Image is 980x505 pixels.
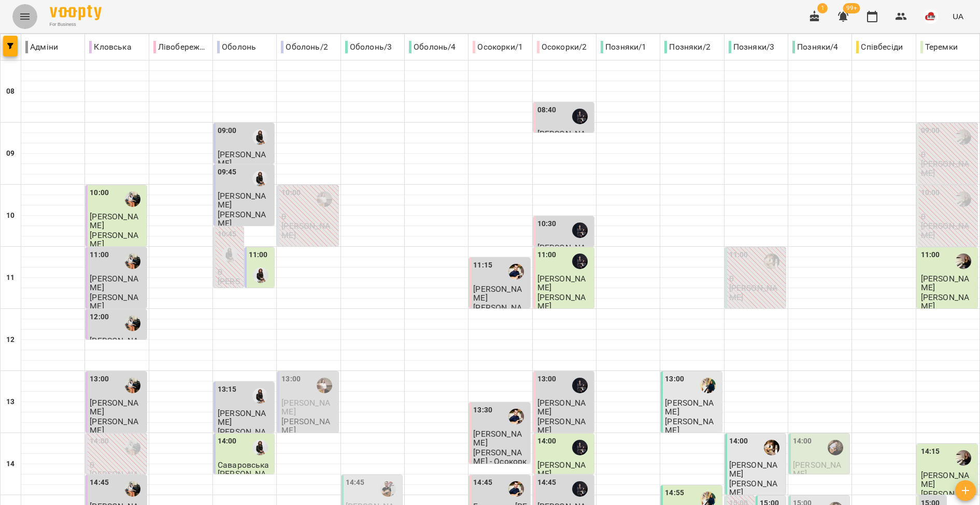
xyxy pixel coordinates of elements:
label: 11:00 [921,249,940,261]
span: 1 [817,3,828,13]
p: 0 [921,150,975,159]
h6: 09 [6,148,15,159]
p: [PERSON_NAME] [665,417,719,435]
img: Олена САФРОНОВА-СМИРНОВА [572,109,588,124]
label: 13:15 [218,384,237,395]
img: Поліна БУРАКОВА [125,378,140,393]
button: Menu [12,4,37,29]
div: Олена САФРОНОВА-СМИРНОВА [572,254,588,269]
label: 13:00 [90,374,109,385]
p: Позняки/2 [664,41,710,53]
img: 42377b0de29e0fb1f7aad4b12e1980f7.jpeg [924,9,938,24]
p: [PERSON_NAME] [537,417,592,435]
p: Оболонь/3 [345,41,392,53]
p: [PERSON_NAME] [921,221,975,240]
img: Поліна БУРАКОВА [125,254,140,269]
img: Ольга ЕПОВА [956,254,971,269]
img: Любов ПУШНЯК [252,388,268,404]
span: [PERSON_NAME] [218,150,266,168]
p: 0 [90,461,144,469]
span: [PERSON_NAME] [90,398,138,417]
img: Даниїл КАЛАШНИК [828,440,843,455]
span: [PERSON_NAME] [665,398,713,417]
p: [PERSON_NAME] [729,284,784,302]
label: 13:00 [665,374,684,385]
span: [PERSON_NAME] [218,408,266,427]
p: Позняки/3 [729,41,774,53]
span: [PERSON_NAME] [537,460,586,479]
p: [PERSON_NAME] [218,427,272,445]
label: 14:15 [921,446,940,457]
span: [PERSON_NAME] [90,212,138,230]
div: Вікторія БОГДАН [700,378,716,393]
img: Олена САФРОНОВА-СМИРНОВА [572,378,588,393]
span: [PERSON_NAME] [793,460,841,479]
div: Сергій ВЛАСОВИЧ [764,440,779,455]
span: [PERSON_NAME] [921,470,969,489]
span: [PERSON_NAME] [537,398,586,417]
div: Любов ПУШНЯК [252,440,268,455]
label: 10:00 [281,187,301,199]
label: 09:00 [921,125,940,137]
label: 14:45 [346,477,365,488]
label: 14:45 [90,477,109,488]
label: 13:00 [537,374,557,385]
div: Олена САФРОНОВА-СМИРНОВА [572,440,588,455]
label: 09:00 [218,125,237,137]
p: [PERSON_NAME] [537,293,592,311]
img: Віктор АРТЕМЕНКО [508,481,524,497]
img: Поліна БУРАКОВА [125,316,140,331]
div: Любов ПУШНЯК [222,247,237,262]
label: 10:00 [90,187,109,199]
p: Позняки/1 [601,41,646,53]
p: [PERSON_NAME] [218,277,242,304]
label: 09:45 [218,167,237,178]
img: Ольга ЕПОВА [956,450,971,466]
label: 11:00 [729,249,748,261]
p: Лівобережна [153,41,208,53]
p: Осокорки/1 [473,41,523,53]
p: [PERSON_NAME] - Осокорки [473,303,528,330]
h6: 13 [6,396,15,408]
img: Любов ПУШНЯК [252,129,268,145]
div: Ольга ЕПОВА [956,191,971,207]
p: [PERSON_NAME] [921,293,975,311]
div: Олена САФРОНОВА-СМИРНОВА [572,222,588,238]
img: Микита ГЛАЗУНОВ [380,481,396,497]
p: Оболонь/4 [409,41,456,53]
img: Олена САФРОНОВА-СМИРНОВА [572,481,588,497]
span: Саваровська [PERSON_NAME] [218,460,269,488]
label: 10:00 [921,187,940,199]
span: [PERSON_NAME] [90,336,138,354]
label: 14:00 [218,436,237,447]
label: 14:55 [665,487,684,499]
img: Любов ПУШНЯК [253,268,268,283]
p: 0 [281,212,336,221]
p: [PERSON_NAME] [90,417,144,435]
p: [PERSON_NAME] [729,479,784,497]
p: Осокорки/2 [537,41,587,53]
span: [PERSON_NAME] [537,129,586,147]
span: UA [953,11,963,22]
h6: 12 [6,334,15,346]
p: Оболонь [217,41,256,53]
label: 12:00 [90,311,109,323]
p: [PERSON_NAME] [90,293,144,311]
div: Вікторія ТАРАБАН [317,378,332,393]
div: Вікторія ТАРАБАН [317,191,332,207]
p: Адміни [25,41,58,53]
p: [PERSON_NAME] [921,159,975,177]
p: Теремки [920,41,958,53]
label: 14:00 [793,436,812,447]
img: Віктор АРТЕМЕНКО [508,264,524,279]
img: Поліна БУРАКОВА [125,191,140,207]
p: [PERSON_NAME] [218,210,272,228]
